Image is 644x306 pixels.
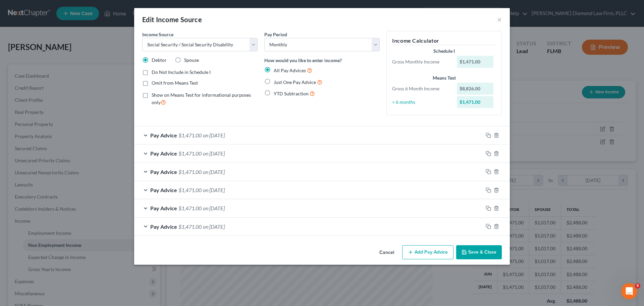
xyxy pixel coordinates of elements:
[497,15,502,24] button: ×
[150,205,177,211] span: Pay Advice
[178,169,202,175] span: $1,471.00
[203,205,225,211] span: on [DATE]
[152,69,211,75] span: Do Not Include in Schedule I
[142,15,202,24] div: Edit Income Source
[274,79,316,85] span: Just One Pay Advice
[142,32,173,37] span: Income Source
[150,223,177,230] span: Pay Advice
[178,223,202,230] span: $1,471.00
[203,223,225,230] span: on [DATE]
[392,48,496,54] div: Schedule I
[150,132,177,138] span: Pay Advice
[457,56,494,68] div: $1,471.00
[389,99,453,105] div: ÷ 6 months
[178,132,202,138] span: $1,471.00
[389,85,453,92] div: Gross 6 Month Income
[374,246,399,259] button: Cancel
[457,83,494,95] div: $8,826.00
[635,283,640,289] span: 5
[178,187,202,193] span: $1,471.00
[152,92,251,105] span: Show on Means Test for informational purposes only
[274,68,306,73] span: All Pay Advices
[621,283,637,299] iframe: Intercom live chat
[264,31,287,38] label: Pay Period
[150,187,177,193] span: Pay Advice
[203,150,225,157] span: on [DATE]
[203,187,225,193] span: on [DATE]
[389,58,453,65] div: Gross Monthly Income
[456,245,502,259] button: Save & Close
[203,132,225,138] span: on [DATE]
[392,37,496,45] h5: Income Calculator
[178,205,202,211] span: $1,471.00
[152,57,167,63] span: Debtor
[402,245,453,259] button: Add Pay Advice
[184,57,199,63] span: Spouse
[178,150,202,157] span: $1,471.00
[274,91,309,96] span: YTD Subtraction
[152,80,198,86] span: Omit from Means Test
[203,169,225,175] span: on [DATE]
[150,150,177,157] span: Pay Advice
[457,96,494,108] div: $1,471.00
[150,169,177,175] span: Pay Advice
[392,75,496,81] div: Means Test
[264,57,342,64] label: How would you like to enter income?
